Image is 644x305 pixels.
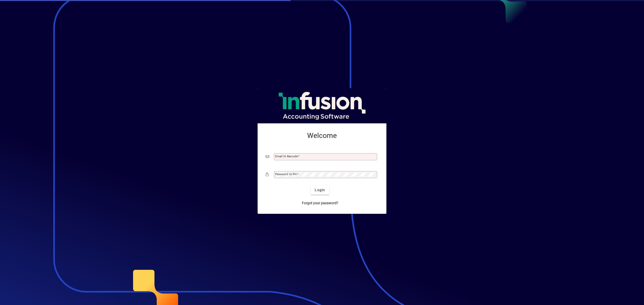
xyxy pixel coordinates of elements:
[315,187,325,193] span: Login
[300,199,340,208] a: Forgot your password?
[275,172,297,176] mat-label: Password or Pin
[302,200,338,206] span: Forgot your password?
[311,186,329,195] button: Login
[275,155,298,158] mat-label: Email or Barcode
[266,131,378,140] h2: Welcome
